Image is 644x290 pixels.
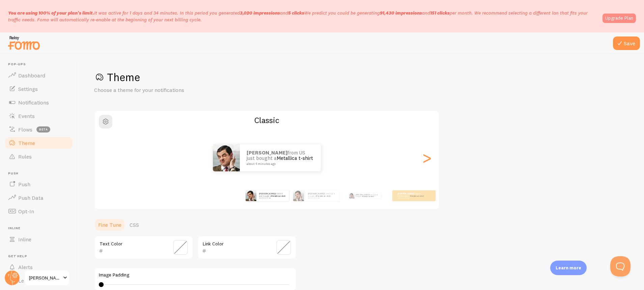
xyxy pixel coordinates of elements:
[271,194,285,197] a: Metallica t-shirt
[430,10,450,16] b: 151 clicks
[18,153,32,160] span: Rules
[293,190,304,201] img: Fomo
[316,194,331,197] a: Metallica t-shirt
[240,10,304,16] span: and
[277,155,313,161] a: Metallica t-shirt
[380,10,422,16] b: 91,430 impressions
[8,171,74,176] span: Push
[246,190,256,201] img: Fomo
[8,62,74,67] span: Pop-ups
[18,140,35,146] span: Theme
[4,82,74,96] a: Settings
[556,265,581,271] p: Learn more
[8,254,74,259] span: Get Help
[240,10,280,16] b: 3,020 impressions
[18,264,33,270] span: Alerts
[8,9,598,23] p: It was active for 1 days and 34 minutes. In this period you generated We predict you could be gen...
[410,194,424,197] a: Metallica t-shirt
[125,218,143,232] a: CSS
[398,197,424,199] small: about 4 minutes ago
[36,126,50,132] span: beta
[18,208,34,215] span: Opt-In
[4,136,74,150] a: Theme
[18,236,31,243] span: Inline
[4,233,74,246] a: Inline
[356,193,378,198] p: from US just bought a
[29,274,61,282] span: [PERSON_NAME] & Rue
[247,162,312,166] small: about 4 minutes ago
[308,197,336,199] small: about 4 minutes ago
[610,256,631,276] iframe: Help Scout Beacon - Open
[18,113,35,119] span: Events
[18,126,32,133] span: Flows
[8,10,94,16] span: You are using 100% of your plan's limit.
[4,109,74,123] a: Events
[4,123,74,136] a: Flows beta
[247,149,287,156] strong: [PERSON_NAME]
[4,177,74,191] a: Push
[398,192,414,195] strong: [PERSON_NAME]
[94,70,628,84] h1: Theme
[7,34,41,51] img: fomo-relay-logo-orange.svg
[18,194,44,201] span: Push Data
[398,193,425,199] p: from US just bought a
[94,86,256,94] p: Choose a theme for your notifications
[18,181,30,188] span: Push
[4,96,74,109] a: Notifications
[288,10,304,16] b: 5 clicks
[423,134,431,182] div: Next slide
[247,150,314,166] p: from US just bought a
[4,260,74,274] a: Alerts
[94,218,125,232] a: Fine Tune
[99,272,292,278] label: Image Padding
[4,204,74,218] a: Opt-In
[18,72,45,79] span: Dashboard
[213,144,240,171] img: Fomo
[18,99,49,106] span: Notifications
[259,193,286,199] p: from US just bought a
[24,270,70,286] a: [PERSON_NAME] & Rue
[380,10,450,16] span: and
[4,150,74,163] a: Rules
[4,69,74,82] a: Dashboard
[550,261,587,275] div: Learn more
[259,192,275,195] strong: [PERSON_NAME]
[308,193,336,199] p: from US just bought a
[259,197,285,199] small: about 4 minutes ago
[8,226,74,231] span: Inline
[18,86,38,92] span: Settings
[349,193,354,198] img: Fomo
[356,194,369,196] strong: [PERSON_NAME]
[95,115,439,125] h2: Classic
[603,14,636,23] a: Upgrade Plan
[308,192,324,195] strong: [PERSON_NAME]
[4,191,74,204] a: Push Data
[362,195,374,197] a: Metallica t-shirt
